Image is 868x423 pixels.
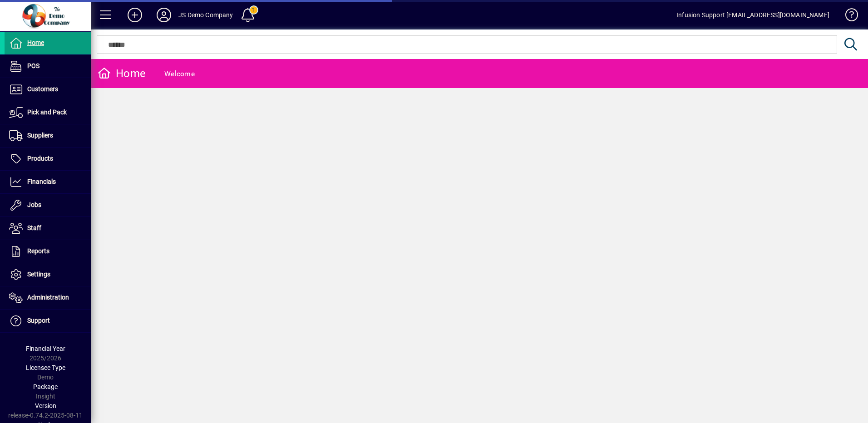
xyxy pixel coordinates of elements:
span: Version [35,402,56,409]
a: Reports [5,240,91,263]
a: Customers [5,78,91,101]
a: Knowledge Base [838,2,857,31]
span: Reports [27,247,49,255]
a: Financials [5,171,91,193]
span: Customers [27,85,58,93]
span: Home [27,39,44,46]
a: Jobs [5,194,91,216]
div: Welcome [164,67,195,81]
a: Administration [5,286,91,309]
a: Pick and Pack [5,101,91,124]
a: Products [5,148,91,170]
button: Add [120,7,149,23]
a: POS [5,55,91,78]
span: Package [33,383,58,390]
span: Support [27,317,50,324]
a: Suppliers [5,124,91,147]
div: Infusion Support [EMAIL_ADDRESS][DOMAIN_NAME] [676,8,829,22]
span: Administration [27,294,69,301]
span: Products [27,155,53,162]
a: Staff [5,217,91,240]
div: Home [98,66,146,81]
a: Support [5,310,91,332]
span: Licensee Type [26,364,65,371]
span: Staff [27,224,41,231]
span: Settings [27,271,50,278]
a: Settings [5,263,91,286]
span: Suppliers [27,132,53,139]
span: Pick and Pack [27,108,67,116]
span: Jobs [27,201,41,208]
div: JS Demo Company [178,8,233,22]
button: Profile [149,7,178,23]
span: Financials [27,178,56,185]
span: Financial Year [26,345,65,352]
span: POS [27,62,39,69]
